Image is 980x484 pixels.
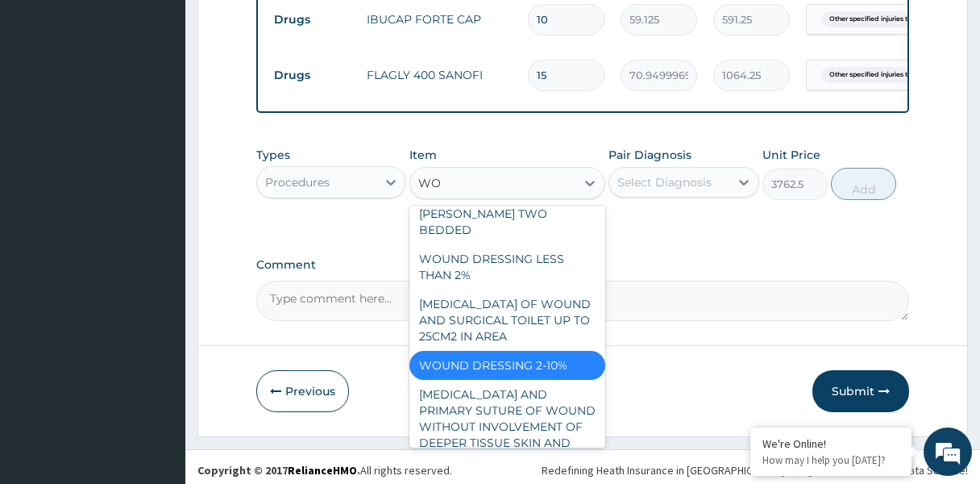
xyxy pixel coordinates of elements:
span: We're online! [93,141,222,304]
p: How may I help you today? [762,453,899,467]
div: SEMI PRIVATE [PERSON_NAME] TWO BEDDED [409,183,605,244]
a: RelianceHMO [288,463,357,478]
td: IBUCAP FORTE CAP [359,3,520,35]
div: We're Online! [762,436,899,451]
div: WOUND DRESSING 2-10% [409,351,605,380]
button: Submit [812,370,909,412]
span: Other specified injuries to th... [821,11,932,27]
div: Minimize live chat window [264,8,303,47]
td: Drugs [266,60,359,90]
div: [MEDICAL_DATA] OF WOUND AND SURGICAL TOILET UP TO 25CM2 IN AREA [409,290,605,351]
label: Item [409,147,437,163]
textarea: Type your message and hit 'Enter' [8,317,307,373]
label: Pair Diagnosis [608,147,691,163]
label: Unit Price [762,147,820,163]
div: WOUND DRESSING LESS THAN 2% [409,244,605,290]
div: Chat with us now [84,90,271,111]
div: Select Diagnosis [617,174,712,190]
label: Comment [256,258,910,272]
td: Drugs [266,5,359,35]
div: Procedures [265,174,330,190]
strong: Copyright © 2017 . [197,463,360,478]
label: Types [256,148,290,162]
button: Add [831,168,896,200]
td: FLAGLY 400 SANOFI [359,59,520,91]
button: Previous [256,370,349,412]
img: d_794563401_company_1708531726252_794563401 [30,81,65,121]
div: Redefining Heath Insurance in [GEOGRAPHIC_DATA] using Telemedicine and Data Science! [542,462,968,478]
span: Other specified injuries to th... [821,67,932,83]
